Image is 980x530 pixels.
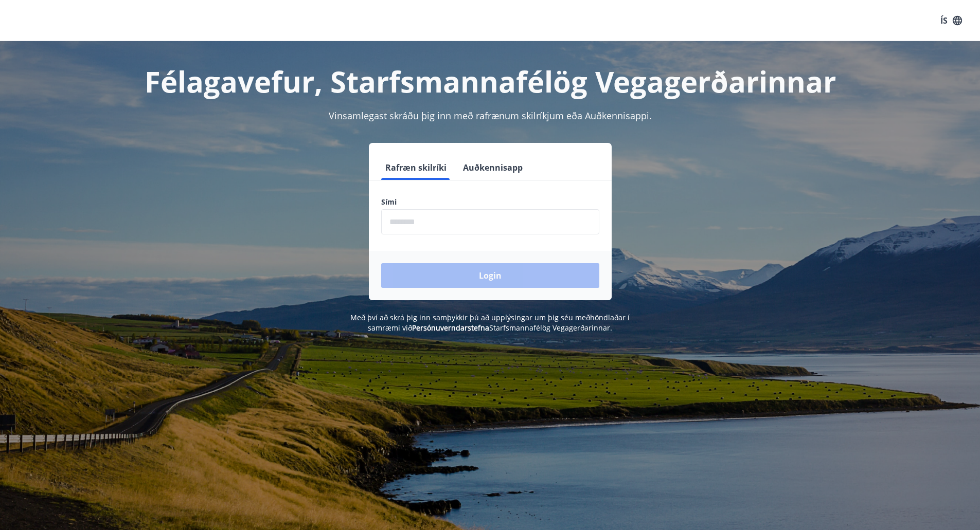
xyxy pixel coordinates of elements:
button: Auðkennisapp [459,155,527,180]
h1: Félagavefur, Starfsmannafélög Vegagerðarinnar [132,62,848,101]
a: Persónuverndarstefna [412,323,489,333]
button: ÍS [935,11,968,30]
button: Rafræn skilríki [381,155,451,180]
label: Sími [381,197,599,207]
span: Vinsamlegast skráðu þig inn með rafrænum skilríkjum eða Auðkennisappi. [329,109,652,122]
span: Með því að skrá þig inn samþykkir þú að upplýsingar um þig séu meðhöndlaðar í samræmi við Starfsm... [350,313,630,333]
